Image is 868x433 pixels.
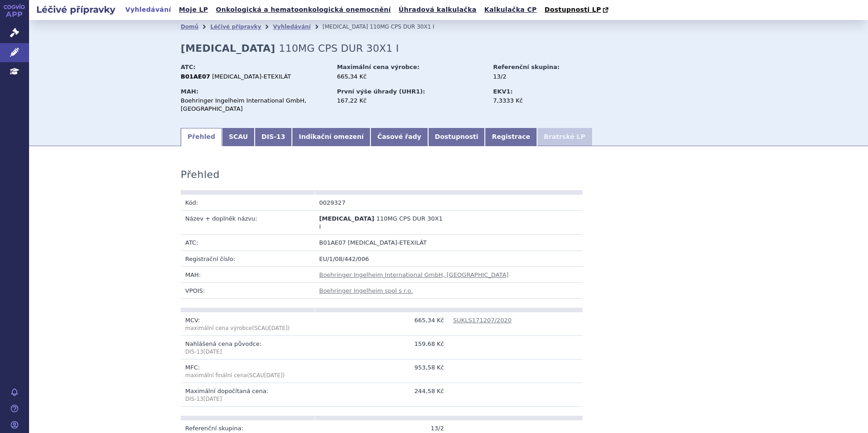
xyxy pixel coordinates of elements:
[185,325,252,331] span: maximální cena výrobce
[337,88,425,95] strong: První výše úhrady (UHR1):
[319,215,374,222] span: [MEDICAL_DATA]
[210,24,261,30] a: Léčivé přípravky
[181,43,275,54] strong: [MEDICAL_DATA]
[337,97,484,105] div: 167,22 Kč
[453,317,512,324] a: SUKLS171207/2020
[315,383,449,407] td: 244,58 Kč
[213,4,394,16] a: Onkologická a hematoonkologická onemocnění
[181,266,315,282] td: MAH:
[292,128,370,146] a: Indikační omezení
[181,64,196,70] strong: ATC:
[181,359,315,383] td: MFC:
[493,64,559,70] strong: Referenční skupina:
[322,24,368,30] span: [MEDICAL_DATA]
[337,73,484,81] div: 665,34 Kč
[181,312,315,336] td: MCV:
[269,325,288,331] span: [DATE]
[315,312,449,336] td: 665,34 Kč
[493,73,595,81] div: 13/2
[370,128,428,146] a: Časové řady
[396,4,479,16] a: Úhradová kalkulačka
[315,336,449,359] td: 159,68 Kč
[181,336,315,359] td: Nahlášená cena původce:
[315,359,449,383] td: 953,58 Kč
[337,64,419,70] strong: Maximální cena výrobce:
[176,4,211,16] a: Moje LP
[255,128,292,146] a: DIS-13
[273,24,311,30] a: Vyhledávání
[485,128,537,146] a: Registrace
[315,195,449,211] td: 0029327
[181,211,315,235] td: Název + doplněk názvu:
[181,169,220,181] h3: Přehled
[264,372,283,379] span: [DATE]
[319,271,508,278] a: Boehringer Ingelheim International GmbH, [GEOGRAPHIC_DATA]
[319,287,413,294] a: Boehringer Ingelheim spol s r.o.
[544,6,601,13] span: Dostupnosti LP
[212,73,291,80] span: [MEDICAL_DATA]-ETEXILÁT
[542,4,613,16] a: Dostupnosti LP
[493,88,513,95] strong: EKV1:
[428,128,485,146] a: Dostupnosti
[222,128,255,146] a: SCAU
[279,43,399,54] span: 110MG CPS DUR 30X1 I
[181,195,315,211] td: Kód:
[203,396,222,402] span: [DATE]
[181,24,198,30] a: Domů
[348,239,427,246] span: [MEDICAL_DATA]-ETEXILÁT
[185,395,310,403] p: DIS-13
[29,3,123,16] h2: Léčivé přípravky
[181,97,328,113] div: Boehringer Ingelheim International GmbH, [GEOGRAPHIC_DATA]
[181,251,315,266] td: Registrační číslo:
[181,73,210,80] strong: B01AE07
[181,283,315,299] td: VPOIS:
[123,4,174,16] a: Vyhledávání
[185,325,290,331] span: (SCAU )
[370,24,434,30] span: 110MG CPS DUR 30X1 I
[181,128,222,146] a: Přehled
[185,372,310,379] p: maximální finální cena
[482,4,540,16] a: Kalkulačka CP
[181,88,198,95] strong: MAH:
[315,251,582,266] td: EU/1/08/442/006
[319,239,346,246] span: B01AE07
[493,97,595,105] div: 7,3333 Kč
[181,235,315,251] td: ATC:
[181,383,315,407] td: Maximální dopočítaná cena:
[247,372,285,379] span: (SCAU )
[319,215,443,230] span: 110MG CPS DUR 30X1 I
[185,348,310,356] p: DIS-13
[203,349,222,355] span: [DATE]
